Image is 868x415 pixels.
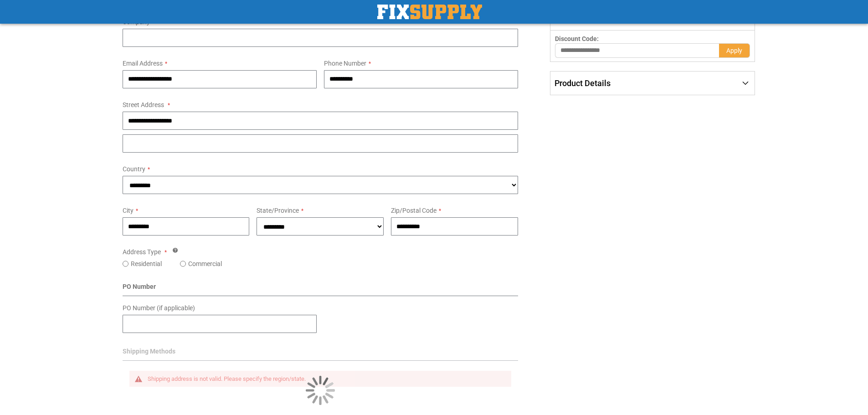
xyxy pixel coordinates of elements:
[726,47,742,54] span: Apply
[324,60,366,67] span: Phone Number
[123,60,163,67] span: Email Address
[555,35,599,42] span: Discount Code:
[123,101,164,108] span: Street Address
[131,259,162,268] label: Residential
[123,165,145,173] span: Country
[555,78,611,88] span: Product Details
[719,43,750,58] button: Apply
[123,304,195,312] span: PO Number (if applicable)
[123,282,519,296] div: PO Number
[377,5,482,19] a: store logo
[123,207,134,214] span: City
[377,5,482,19] img: Fix Industrial Supply
[123,18,150,26] span: Company
[306,376,335,405] img: Loading...
[391,207,437,214] span: Zip/Postal Code
[188,259,222,268] label: Commercial
[123,248,161,256] span: Address Type
[257,207,299,214] span: State/Province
